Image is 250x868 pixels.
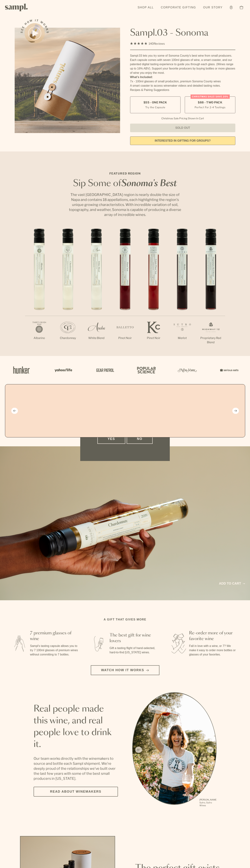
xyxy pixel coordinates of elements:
li: 3 / 7 [82,229,111,352]
ul: carousel [132,692,217,807]
span: $88 - Two Pack [198,101,222,104]
button: Previous slide [11,408,18,414]
p: Pinot Noir [139,336,168,340]
li: 1 / 7 [25,229,54,352]
li: 5 / 7 [139,229,168,352]
p: Chardonnay [54,336,82,340]
button: Sold Out [130,124,236,132]
button: Yes [97,434,125,444]
p: Pinot Noir [111,336,139,340]
a: Corporate Gifting [159,4,198,11]
p: Merlot [168,336,197,340]
li: 6 / 7 [168,229,197,352]
a: Shop All [136,4,155,11]
p: [PERSON_NAME] Sutro, Sutro Wines [199,798,217,807]
a: Add to cart [219,581,245,586]
img: Sampl.03 - Sonoma [15,28,120,133]
div: 140Reviews [130,41,165,46]
li: 2 / 7 [54,229,82,352]
img: Sampl logo [5,4,28,11]
p: Proprietary Red Blend [197,336,225,345]
p: White Blend [82,336,111,340]
p: Albarino [25,336,54,340]
small: Try the Capsule [145,105,165,109]
small: Perfect For 2-4 Tastings [195,105,225,109]
button: Next slide [232,408,239,414]
div: Christmas SALE! Save 20% [190,94,230,99]
button: See how it works [25,23,45,43]
li: 4 / 7 [111,229,139,352]
button: No [127,434,153,444]
a: interested in gifting for groups? [130,136,236,145]
div: slide 1 [132,692,217,807]
li: 7 / 7 [197,229,225,356]
span: $55 - One Pack [143,101,167,104]
a: Our Story [201,4,224,11]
